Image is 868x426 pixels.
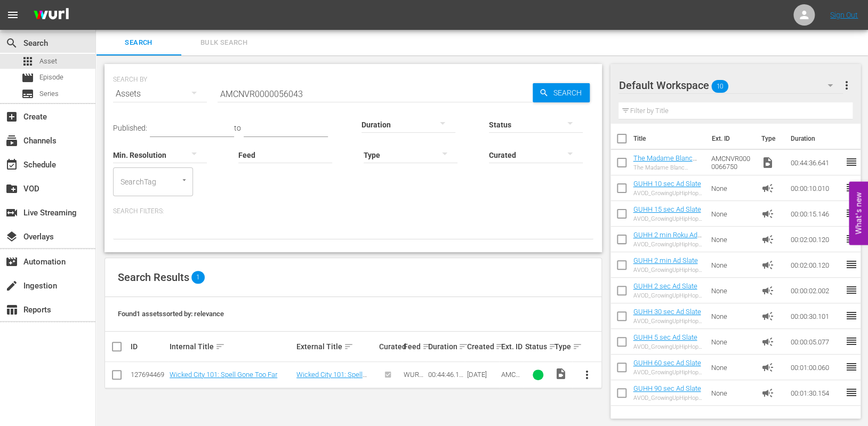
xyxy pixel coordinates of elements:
[102,37,175,49] span: Search
[618,70,843,100] div: Default Workspace
[549,342,558,351] span: sort
[5,158,18,171] span: Schedule
[786,227,845,252] td: 00:02:00.120
[786,201,845,227] td: 00:00:15.146
[845,284,857,296] span: reorder
[234,124,241,132] span: to
[296,340,376,353] div: External Title
[131,342,166,351] div: ID
[5,37,18,50] span: Search
[786,303,845,329] td: 00:00:30.101
[761,361,774,374] span: Ad
[707,380,757,406] td: None
[379,342,400,351] div: Curated
[761,335,774,348] span: Ad
[707,278,757,303] td: None
[786,329,845,355] td: 00:00:05.077
[633,190,703,197] div: AVOD_GrowingUpHipHopWeTV_WillBeRightBack _10sec_RB24_S01398805006
[5,110,18,123] span: Create
[459,342,468,351] span: sort
[21,87,34,100] span: Series
[761,156,774,169] span: Video
[179,175,189,185] button: Open
[118,271,189,284] span: Search Results
[422,342,432,351] span: sort
[845,207,857,220] span: reorder
[404,340,425,353] div: Feed
[549,83,590,102] span: Search
[467,340,497,353] div: Created
[840,73,853,98] button: more_vert
[784,124,848,154] th: Duration
[633,369,703,376] div: AVOD_GrowingUpHipHopWeTV_WillBeRightBack _60sec_RB24_S01398805003
[633,205,701,213] a: GUHH 15 sec Ad Slate
[705,124,754,154] th: Ext. ID
[707,150,757,175] td: AMCNVR0000066750
[707,227,757,252] td: None
[761,207,774,220] span: Ad
[6,9,19,21] span: menu
[633,231,701,247] a: GUHH 2 min Roku Ad Slate
[26,3,77,28] img: ans4CAIJ8jUAAAAAAAAAAAAAAAAAAAAAAAAgQb4GAAAAAAAAAAAAAAAAAAAAAAAAJMjXAAAAAAAAAAAAAAAAAAAAAAAAgAT5G...
[170,340,293,353] div: Internal Title
[113,207,593,216] p: Search Filters:
[761,182,774,195] span: Ad
[39,72,63,83] span: Episode
[761,310,774,323] span: Ad
[131,371,166,379] div: 127694469
[5,134,18,147] span: Channels
[580,368,593,381] span: more_vert
[554,340,571,353] div: Type
[786,278,845,303] td: 00:00:02.002
[633,215,703,222] div: AVOD_GrowingUpHipHopWeTV_WillBeRightBack _15sec_RB24_S01398805005
[707,329,757,355] td: None
[707,303,757,329] td: None
[707,175,757,201] td: None
[118,310,224,318] span: Found 1 assets sorted by: relevance
[633,343,703,350] div: AVOD_GrowingUpHipHopWeTV_WillBeRightBack _5sec_RB24_S01398805007
[467,371,497,379] div: [DATE]
[633,164,703,171] div: The Madame Blanc Mysteries 103: Episode 3
[215,342,225,351] span: sort
[574,362,599,388] button: more_vert
[761,233,774,246] span: Ad
[845,181,857,194] span: reorder
[296,371,367,387] a: Wicked City 101: Spell Gone Too Far
[786,355,845,380] td: 00:01:00.060
[554,367,567,380] span: Video
[845,360,857,373] span: reorder
[633,124,705,154] th: Title
[533,83,590,102] button: Search
[845,335,857,348] span: reorder
[786,150,845,175] td: 00:44:36.641
[428,371,463,379] div: 00:44:46.100
[21,55,34,68] span: Asset
[5,279,18,292] span: Ingestion
[840,79,853,92] span: more_vert
[845,232,857,245] span: reorder
[849,181,868,245] button: Open Feedback Widget
[633,308,701,316] a: GUHH 30 sec Ad Slate
[711,75,728,98] span: 10
[501,342,522,351] div: Ext. ID
[845,156,857,168] span: reorder
[39,89,59,99] span: Series
[633,267,703,274] div: AVOD_GrowingUpHipHopWeTV_WillBeRightBack _2Min_RB24_S01398805001
[525,340,551,353] div: Status
[428,340,463,353] div: Duration
[501,371,520,403] span: AMCNVR0000056043
[761,387,774,399] span: Ad
[754,124,784,154] th: Type
[845,386,857,399] span: reorder
[495,342,505,351] span: sort
[707,201,757,227] td: None
[761,284,774,297] span: Ad
[830,11,858,19] a: Sign Out
[21,71,34,84] span: Episode
[404,371,423,387] span: WURL Feed
[707,355,757,380] td: None
[845,309,857,322] span: reorder
[633,180,701,188] a: GUHH 10 sec Ad Slate
[633,395,703,401] div: AVOD_GrowingUpHipHopWeTV_WillBeRightBack _90sec_RB24_S01398805002
[113,124,147,132] span: Published:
